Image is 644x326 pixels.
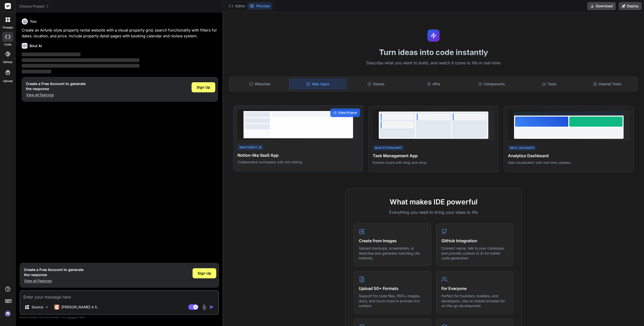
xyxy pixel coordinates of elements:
p: Everything you need to bring your ideas to life [354,209,514,215]
button: Deploy [619,2,642,10]
button: Editor [226,3,247,10]
p: Upload mockups, screenshots, or sketches and generate matching UIs instantly [359,246,426,261]
p: Kanban board with drag-and-drop [373,160,494,165]
img: attachment [201,304,207,310]
p: Support for code files, PDFs, images, docs, and much more to provide rich context [359,293,426,308]
div: Tools [521,79,578,89]
span: View Prompt [338,111,357,115]
label: GitHub [3,60,12,64]
span: ‌ [22,70,51,73]
button: Preview [247,3,272,10]
h4: For Everyone [441,285,508,291]
div: APIs [405,79,462,89]
p: Perfect for founders, builders, and developers. Use on mobile browser for on-the-go development [441,293,508,308]
img: icon [209,305,214,310]
p: Collaborative workspace with rich editing [237,160,359,164]
h6: Bind AI [30,43,42,48]
p: Describe what you want to build, and watch it come to life in real-time [226,60,641,66]
button: Download [587,2,616,10]
h4: Analytics Dashboard [508,153,630,159]
h4: Task Management App [373,153,494,159]
span: ‌ [22,52,80,56]
img: signin [4,309,12,318]
label: Upload [3,79,13,83]
label: threads [2,25,13,30]
span: Sign Up [198,271,211,276]
h1: Create a Free Account to generate the response [24,267,84,277]
div: Next.js/Charts [508,145,536,151]
h1: Turn ideas into code instantly [226,48,641,57]
span: ‌ [22,58,140,62]
img: Pick Models [45,305,49,309]
p: [PERSON_NAME] 4 S.. [61,305,99,310]
div: Web Apps [289,79,346,89]
h6: You [30,19,37,24]
p: Always double-check its answers. Your in Bind [20,315,219,320]
h4: Notion-like SaaS App [237,152,359,158]
span: ‌ [22,64,140,68]
div: Components [463,79,520,89]
span: Choose Project [19,4,49,9]
p: Connect repos, talk to your codebase, and provide context to AI for better code generation [441,246,508,261]
label: code [4,42,11,47]
h4: Create from Images [359,238,426,244]
p: Data visualization with real-time updates [508,160,630,165]
p: View all Features [24,278,84,283]
h2: What makes IDE powerful [354,197,514,207]
span: privacy [68,316,77,319]
h1: Create a Free Account to generate the response [26,81,86,91]
p: Source [32,305,43,310]
h4: GitHub Integration [441,238,508,244]
div: React/Next.js [237,145,263,150]
h4: Upload 50+ Formats [359,285,426,291]
span: Sign Up [197,85,210,90]
div: Games [347,79,404,89]
p: View all Features [26,92,86,97]
p: Create an Airbnb-style property rental website with a visual property grid, search functionality ... [22,28,218,39]
img: Claude 4 Sonnet [54,305,59,310]
div: React/TypeScript [373,145,404,151]
div: Websites [231,79,288,89]
div: Internal Tools [579,79,636,89]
